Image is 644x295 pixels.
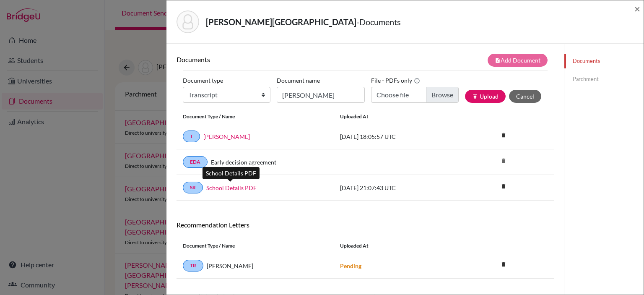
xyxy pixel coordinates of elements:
a: Parchment [564,72,644,86]
a: SR [183,182,203,193]
button: Close [634,4,640,14]
div: School Details PDF [203,167,260,179]
i: delete [497,129,510,141]
a: TR [183,260,203,272]
div: Document Type / Name [177,242,334,250]
i: delete [497,258,510,271]
i: delete [497,154,510,167]
a: Documents [564,54,644,68]
label: Document type [183,74,223,87]
label: Document name [277,74,320,87]
a: delete [497,181,510,193]
a: School Details PDF [206,183,257,192]
i: delete [497,180,510,193]
div: [DATE] 21:07:43 UTC [334,183,460,192]
a: [PERSON_NAME] [203,132,250,141]
button: Cancel [509,90,541,103]
label: File - PDFs only [371,74,420,87]
button: publishUpload [465,90,506,103]
button: note_addAdd Document [488,54,548,67]
i: publish [472,94,478,99]
div: Uploaded at [334,242,460,250]
div: Uploaded at [334,113,460,120]
a: delete [497,259,510,271]
strong: [PERSON_NAME][GEOGRAPHIC_DATA] [206,17,356,27]
strong: Pending [340,262,361,269]
span: - Documents [356,17,401,27]
a: T [183,131,200,142]
h6: Recommendation Letters [177,221,554,229]
div: [DATE] 18:05:57 UTC [334,132,460,141]
i: note_add [495,57,501,63]
span: × [634,3,640,15]
span: [PERSON_NAME] [207,261,253,270]
h6: Documents [177,55,365,63]
a: Early decision agreement [211,158,276,167]
div: Document Type / Name [177,113,334,120]
a: EDA [183,156,208,168]
a: delete [497,130,510,141]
